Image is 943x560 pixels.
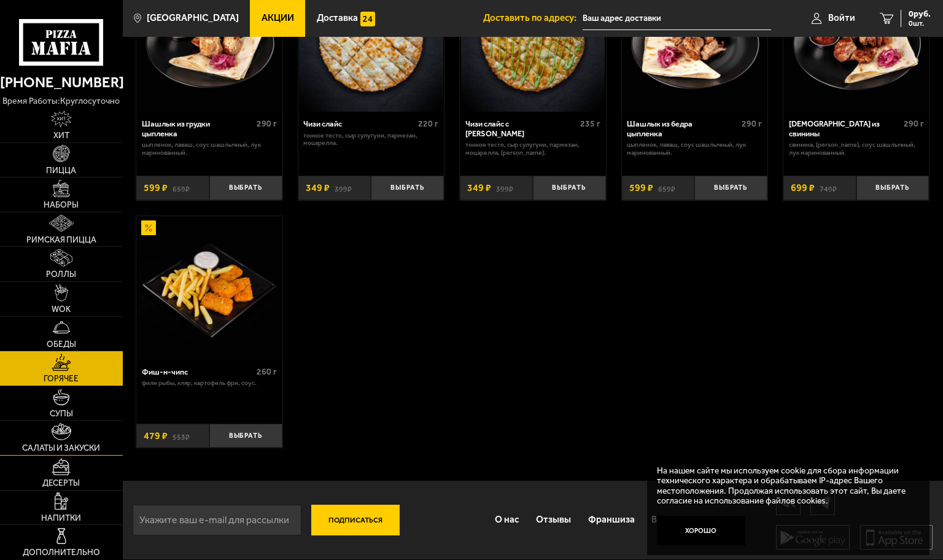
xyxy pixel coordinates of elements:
span: Обеды [47,340,76,349]
button: Выбрать [209,424,282,448]
button: Выбрать [694,176,767,200]
div: Шашлык из грудки цыпленка [142,119,254,138]
div: [DEMOGRAPHIC_DATA] из свинины [789,119,901,138]
span: 349 ₽ [467,183,491,193]
a: Вакансии [643,504,701,536]
button: Хорошо [657,516,745,545]
span: [GEOGRAPHIC_DATA] [147,14,239,23]
span: 290 г [742,119,762,129]
input: Укажите ваш e-mail для рассылки [133,505,301,535]
s: 749 ₽ [820,183,837,193]
span: Римская пицца [26,236,96,244]
button: Выбрать [856,176,929,200]
span: Супы [50,410,73,418]
p: тонкое тесто, сыр сулугуни, пармезан, моцарелла. [303,132,438,148]
button: Выбрать [371,176,444,200]
span: 479 ₽ [144,431,168,441]
p: цыпленок, лаваш, соус шашлычный, лук маринованный. [142,141,277,157]
span: 290 г [257,119,277,129]
span: 220 г [418,119,438,129]
span: Напитки [41,514,81,523]
p: свинина, [PERSON_NAME], соус шашлычный, лук маринованный. [789,141,924,157]
img: Акционный [141,220,156,235]
div: Фиш-н-чипс [142,367,254,376]
span: 599 ₽ [144,183,168,193]
span: Салаты и закуски [22,444,100,453]
a: Франшиза [580,504,643,536]
img: Фиш-н-чипс [138,216,281,360]
s: 659 ₽ [658,183,675,193]
div: Чизи слайс [303,119,415,128]
a: О нас [487,504,528,536]
p: филе рыбы, кляр, картофель фри, соус. [142,379,277,387]
span: Войти [828,14,855,23]
button: Выбрать [209,176,282,200]
span: Доставка [317,14,358,23]
span: 260 г [257,367,277,377]
div: Шашлык из бедра цыпленка [627,119,739,138]
span: 349 ₽ [306,183,330,193]
span: Доставить по адресу: [483,14,583,23]
span: Десерты [42,479,80,488]
span: 235 г [580,119,600,129]
span: Роллы [46,270,76,279]
span: 699 ₽ [791,183,815,193]
span: Акции [262,14,294,23]
p: тонкое тесто, сыр сулугуни, пармезан, моцарелла, [PERSON_NAME]. [465,141,600,157]
s: 399 ₽ [335,183,352,193]
s: 659 ₽ [173,183,190,193]
span: 599 ₽ [629,183,653,193]
a: АкционныйФиш-н-чипс [136,216,282,360]
p: На нашем сайте мы используем cookie для сбора информации технического характера и обрабатываем IP... [657,466,913,507]
div: Чизи слайс с [PERSON_NAME] [465,119,577,138]
span: 0 шт. [909,20,931,27]
span: 0 руб. [909,10,931,18]
s: 553 ₽ [173,431,190,441]
input: Ваш адрес доставки [583,7,771,30]
span: Наборы [44,201,79,209]
span: Дополнительно [23,548,100,557]
span: Хит [53,131,69,140]
span: WOK [52,305,71,314]
img: 15daf4d41897b9f0e9f617042186c801.svg [360,12,375,26]
button: Подписаться [311,505,400,535]
a: Отзывы [527,504,580,536]
s: 399 ₽ [496,183,513,193]
span: Горячее [44,375,79,383]
span: Пицца [46,166,76,175]
button: Выбрать [533,176,606,200]
p: цыпленок, лаваш, соус шашлычный, лук маринованный. [627,141,762,157]
span: 290 г [904,119,924,129]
